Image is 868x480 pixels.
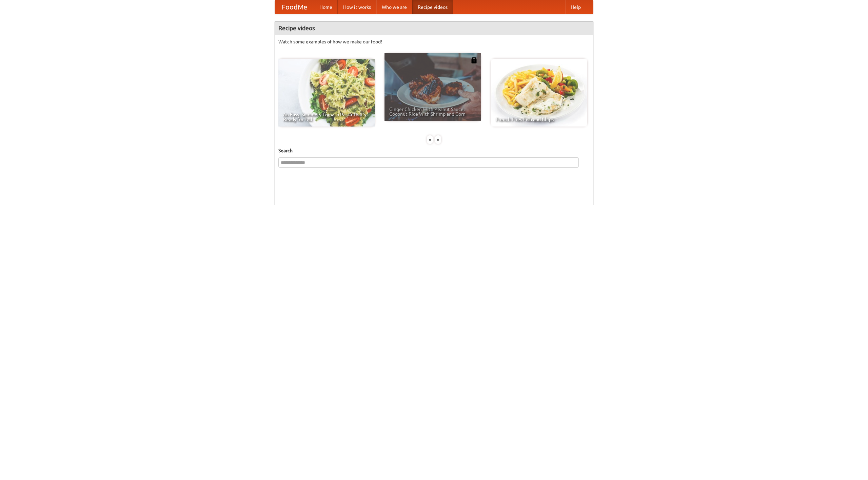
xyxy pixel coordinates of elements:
[314,0,338,14] a: Home
[471,57,477,63] img: 483408.png
[278,59,375,127] a: An Easy, Summery Tomato Pasta That's Ready for Fall
[565,0,586,14] a: Help
[435,135,441,144] div: »
[283,112,370,122] span: An Easy, Summery Tomato Pasta That's Ready for Fall
[376,0,412,14] a: Who we are
[496,117,583,122] span: French Fries Fish and Chips
[275,21,593,35] h4: Recipe videos
[412,0,453,14] a: Recipe videos
[275,0,314,14] a: FoodMe
[278,147,590,154] h5: Search
[491,59,587,127] a: French Fries Fish and Chips
[278,38,590,45] p: Watch some examples of how we make our food!
[427,135,433,144] div: «
[338,0,376,14] a: How it works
